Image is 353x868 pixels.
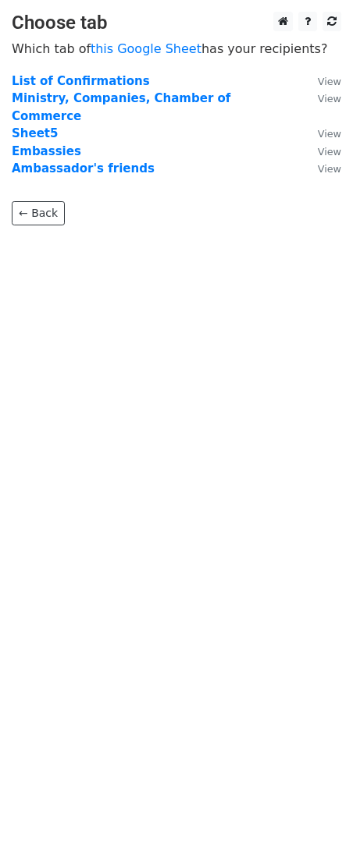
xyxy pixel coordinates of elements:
small: View [318,163,341,175]
a: Embassies [12,144,81,158]
a: Ambassador's friends [12,161,155,175]
a: View [302,74,341,88]
a: View [302,161,341,175]
a: View [302,126,341,140]
small: View [318,146,341,158]
a: View [302,144,341,158]
a: ← Back [12,201,65,225]
a: Sheet5 [12,126,58,140]
a: this Google Sheet [91,41,201,56]
a: Ministry, Companies, Chamber of Commerce [12,91,230,123]
small: View [318,93,341,105]
a: View [302,91,341,105]
h3: Choose tab [12,12,341,34]
small: View [318,76,341,87]
p: Which tab of has your recipients? [12,41,341,57]
a: List of Confirmations [12,74,150,88]
small: View [318,128,341,140]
